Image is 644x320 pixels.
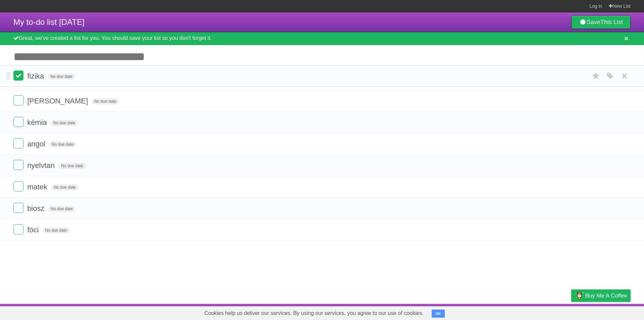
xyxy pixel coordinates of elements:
[51,120,78,126] span: No due date
[43,227,70,233] span: No due date
[13,181,23,191] label: Done
[27,140,47,148] span: angol
[590,71,602,82] label: Star task
[13,71,23,81] label: Done
[432,310,445,318] button: OK
[198,307,430,320] span: Cookies help us deliver our services. By using our services, you agree to our use of cookies.
[48,206,75,212] span: No due date
[27,118,49,127] span: kémia
[48,74,75,80] span: No due date
[13,224,23,234] label: Done
[585,290,627,302] span: Buy me a coffee
[27,72,46,80] span: fizika
[27,97,90,105] span: [PERSON_NAME]
[588,306,631,318] a: Suggest a feature
[27,183,49,191] span: matek
[571,289,631,302] a: Buy me a coffee
[504,306,531,318] a: Developers
[540,306,554,318] a: Terms
[27,161,56,170] span: nyelvtan
[13,160,23,170] label: Done
[13,95,23,105] label: Done
[27,204,46,213] span: biosz
[58,163,86,169] span: No due date
[13,138,23,148] label: Done
[562,306,580,318] a: Privacy
[13,17,85,27] span: My to-do list [DATE]
[49,141,76,147] span: No due date
[600,19,623,26] b: This List
[482,306,496,318] a: About
[13,117,23,127] label: Done
[575,290,584,301] img: Buy me a coffee
[51,184,78,190] span: No due date
[571,15,631,29] a: SaveThis List
[92,98,119,104] span: No due date
[13,203,23,213] label: Done
[27,226,40,234] span: föci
